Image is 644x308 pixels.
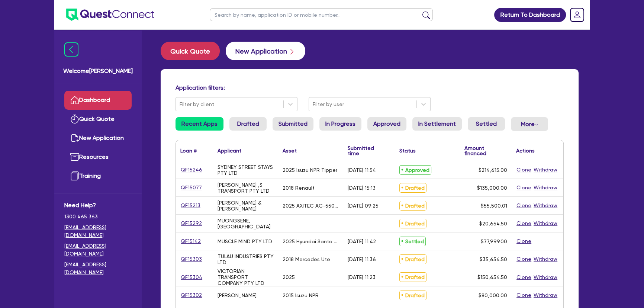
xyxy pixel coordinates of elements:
img: quick-quote [70,115,79,123]
a: Quick Quote [64,110,132,129]
button: Withdraw [533,219,558,228]
span: $20,654.50 [479,221,507,227]
a: QF15142 [180,237,201,246]
a: QF15303 [180,255,202,263]
a: Training [64,167,132,186]
a: QF15246 [180,166,203,174]
a: Drafted [229,117,267,131]
div: 2025 Isuzu NPR Tipper [283,167,337,173]
div: Loan # [180,148,197,153]
img: resources [70,153,79,161]
div: [DATE] 15:13 [348,185,376,191]
div: Amount financed [464,145,507,156]
div: [DATE] 09:25 [348,203,379,209]
button: Quick Quote [161,42,220,60]
button: Clone [516,166,532,174]
button: Clone [516,183,532,192]
a: Recent Apps [176,117,223,131]
div: MUSCLE MIND PTY LTD [218,238,272,244]
div: 2025 AXITEC AC-550TGB/120TSA [283,203,339,209]
div: 2018 Renault [283,185,315,191]
a: Dashboard [64,91,132,110]
a: QF15304 [180,273,203,282]
a: Settled [468,117,505,131]
span: Drafted [399,291,426,300]
button: Withdraw [533,201,558,210]
a: Approved [367,117,406,131]
img: training [70,171,79,180]
span: Settled [399,237,426,246]
div: 2015 Isuzu NPR [283,292,319,298]
div: 2025 [283,274,295,280]
span: Drafted [399,201,426,211]
a: Quick Quote [161,42,226,60]
img: quest-connect-logo-blue [66,9,154,21]
span: $150,654.50 [477,274,507,280]
a: Resources [64,148,132,167]
div: Status [399,148,416,153]
span: Welcome [PERSON_NAME] [63,67,133,76]
div: [DATE] 11:36 [348,256,376,262]
img: icon-menu-close [64,42,78,57]
input: Search by name, application ID or mobile number... [210,8,433,21]
div: Applicant [218,148,241,153]
a: Submitted [273,117,313,131]
button: Withdraw [533,291,558,299]
span: Approved [399,165,431,175]
a: Return To Dashboard [494,8,566,22]
span: $80,000.00 [479,292,507,298]
a: QF15292 [180,219,202,228]
div: VICTORIAN TRANSPORT COMPANY PTY LTD [218,268,274,286]
a: New Application [64,129,132,148]
a: In Progress [319,117,361,131]
div: Submitted time [348,145,384,156]
a: In Settlement [412,117,462,131]
div: [PERSON_NAME] & [PERSON_NAME] [218,200,274,212]
button: Withdraw [533,273,558,282]
span: $77,999.00 [481,238,507,244]
span: Drafted [399,254,426,264]
span: $35,654.50 [480,256,507,262]
h4: Application filters: [176,84,564,91]
div: SYDNEY STREET STAYS PTY LTD [218,164,274,176]
button: Withdraw [533,183,558,192]
button: Clone [516,219,532,228]
span: Need Help? [64,201,132,210]
span: $214,615.00 [479,167,507,173]
div: [DATE] 11:54 [348,167,376,173]
div: MUONGSENE, [GEOGRAPHIC_DATA] [218,218,274,230]
div: Actions [516,148,535,153]
button: Clone [516,273,532,282]
span: Drafted [399,272,426,282]
img: new-application [70,134,79,142]
button: New Application [226,42,305,60]
div: [PERSON_NAME] ,S TRANSPORT PTY LTD [218,182,274,194]
span: 1300 465 363 [64,213,132,221]
div: [DATE] 11:42 [348,238,376,244]
span: Drafted [399,219,426,228]
div: 2025 Hyundai Santa Fe [283,238,339,244]
span: $135,000.00 [477,185,507,191]
span: Drafted [399,183,426,193]
button: Clone [516,201,532,210]
div: 2018 Mercedes Ute [283,256,330,262]
button: Withdraw [533,166,558,174]
div: Asset [283,148,297,153]
div: TULAU INDUSTRIES PTY LTD [218,253,274,265]
button: Clone [516,237,532,246]
a: [EMAIL_ADDRESS][DOMAIN_NAME] [64,224,132,239]
a: Dropdown toggle [567,5,587,25]
button: Dropdown toggle [511,117,548,131]
a: QF15302 [180,291,202,299]
button: Clone [516,291,532,299]
a: [EMAIL_ADDRESS][DOMAIN_NAME] [64,242,132,258]
button: Clone [516,255,532,263]
div: [DATE] 11:23 [348,274,376,280]
button: Withdraw [533,255,558,263]
a: QF15213 [180,201,201,210]
span: $55,500.01 [481,203,507,209]
a: [EMAIL_ADDRESS][DOMAIN_NAME] [64,261,132,276]
a: QF15077 [180,183,202,192]
div: [PERSON_NAME] [218,292,257,298]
